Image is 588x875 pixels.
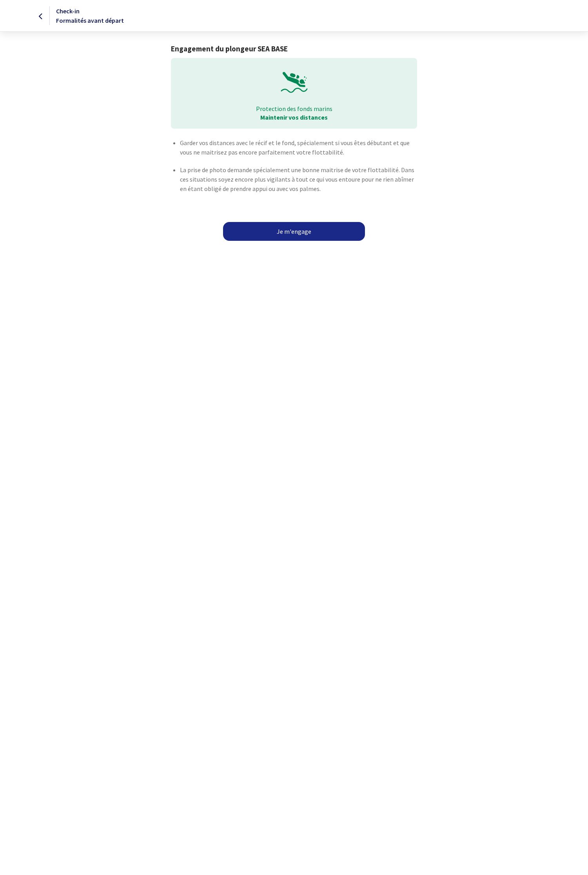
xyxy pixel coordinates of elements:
h1: Engagement du plongeur SEA BASE [171,44,417,53]
p: La prise de photo demande spécialement une bonne maitrise de votre flottabilité. Dans ces situati... [180,165,417,193]
span: Check-in Formalités avant départ [56,7,124,24]
p: Protection des fonds marins [176,104,411,113]
a: Je m'engage [223,222,365,241]
strong: Maintenir vos distances [260,113,328,121]
p: Garder vos distances avec le récif et le fond, spécialement si vous êtes débutant et que vous ne ... [180,138,417,157]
